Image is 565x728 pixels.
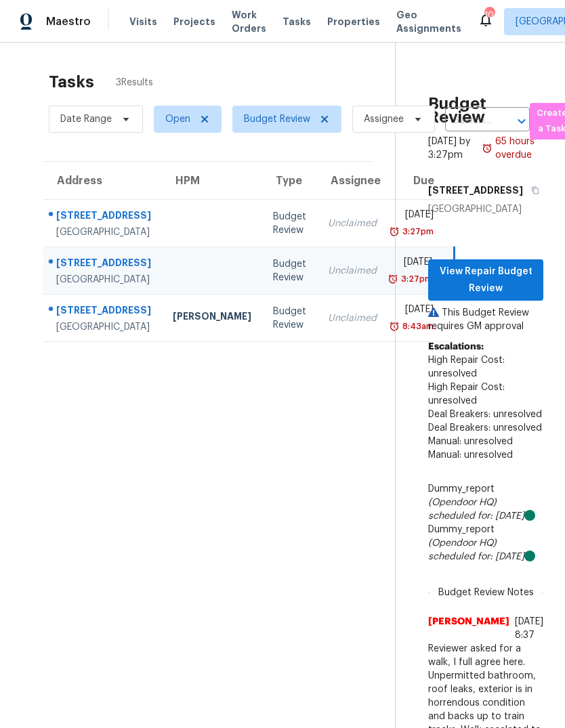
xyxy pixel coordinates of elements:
[56,320,151,334] div: [GEOGRAPHIC_DATA]
[388,162,455,200] th: Due
[389,225,400,238] img: Overdue Alarm Icon
[396,8,461,35] span: Geo Assignments
[428,383,505,406] span: High Repair Cost: unresolved
[428,511,524,521] i: scheduled for: [DATE]
[389,320,400,333] img: Overdue Alarm Icon
[428,498,497,507] i: (Opendoor HQ)
[328,312,377,325] div: Unclaimed
[232,8,266,35] span: Work Orders
[129,15,157,28] span: Visits
[428,523,543,563] div: Dummy_report
[428,552,524,561] i: scheduled for: [DATE]
[493,135,543,162] div: 65 hours overdue
[43,162,162,200] th: Address
[428,135,482,162] div: [DATE] by 3:27pm
[327,15,380,28] span: Properties
[173,309,251,326] div: [PERSON_NAME]
[282,17,311,26] span: Tasks
[512,112,531,131] button: Open
[430,586,542,599] span: Budget Review Notes
[165,112,190,126] span: Open
[49,75,94,89] h2: Tasks
[273,305,306,332] div: Budget Review
[482,135,493,162] img: Overdue Alarm Icon
[56,303,151,320] div: [STREET_ADDRESS]
[317,162,388,200] th: Assignee
[428,306,543,333] p: This Budget Review requires GM approval
[428,410,542,419] span: Deal Breakers: unresolved
[56,226,151,239] div: [GEOGRAPHIC_DATA]
[428,342,484,351] b: Escalations:
[388,272,398,286] img: Overdue Alarm Icon
[56,209,151,226] div: [STREET_ADDRESS]
[484,8,494,22] div: 10
[328,264,377,278] div: Unclaimed
[162,162,262,200] th: HPM
[328,217,377,230] div: Unclaimed
[428,259,543,301] button: View Repair Budget Review
[60,112,112,126] span: Date Range
[523,178,541,202] button: Copy Address
[428,437,513,446] span: Manual: unresolved
[46,15,91,28] span: Maestro
[364,112,404,126] span: Assignee
[428,482,543,523] div: Dummy_report
[428,202,543,216] div: [GEOGRAPHIC_DATA]
[273,210,306,237] div: Budget Review
[273,257,306,284] div: Budget Review
[439,263,532,297] span: View Repair Budget Review
[445,110,492,131] input: Search by address
[428,423,542,433] span: Deal Breakers: unresolved
[428,356,505,379] span: High Repair Cost: unresolved
[428,615,509,642] span: [PERSON_NAME]
[56,256,151,273] div: [STREET_ADDRESS]
[56,273,151,286] div: [GEOGRAPHIC_DATA]
[428,97,543,124] h2: Budget Review
[515,617,543,640] span: [DATE] 8:37
[244,112,310,126] span: Budget Review
[428,538,497,548] i: (Opendoor HQ)
[173,15,215,28] span: Projects
[428,184,523,197] h5: [STREET_ADDRESS]
[262,162,317,200] th: Type
[116,76,153,89] span: 3 Results
[428,450,513,460] span: Manual: unresolved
